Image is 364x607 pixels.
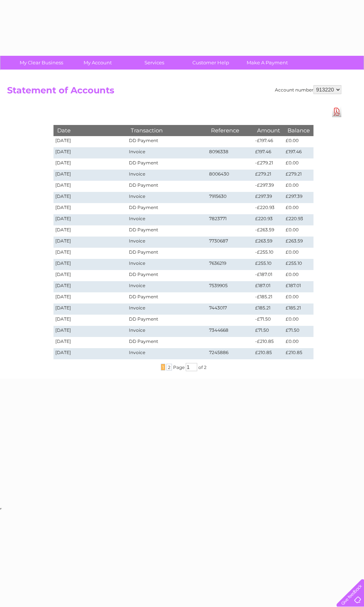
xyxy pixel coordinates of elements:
[127,192,207,203] td: Invoice
[7,85,341,99] h2: Statement of Accounts
[11,56,72,70] a: My Clear Business
[207,147,253,158] td: 8096338
[253,158,284,170] td: -£279.21
[127,147,207,158] td: Invoice
[284,259,313,270] td: £255.10
[253,136,284,147] td: -£197.46
[173,364,185,370] span: Page
[253,303,284,315] td: £185.21
[253,181,284,192] td: -£297.39
[332,106,341,117] a: Download Pdf
[284,337,313,348] td: £0.00
[53,326,127,337] td: [DATE]
[284,181,313,192] td: £0.00
[127,281,207,292] td: Invoice
[253,337,284,348] td: -£210.85
[207,348,253,359] td: 7245886
[204,364,207,370] span: 2
[207,281,253,292] td: 7539905
[127,136,207,147] td: DD Payment
[253,348,284,359] td: £210.85
[207,326,253,337] td: 7344668
[53,348,127,359] td: [DATE]
[253,315,284,326] td: -£71.50
[198,364,203,370] span: of
[127,214,207,225] td: Invoice
[284,292,313,303] td: £0.00
[180,56,241,70] a: Customer Help
[253,281,284,292] td: £187.01
[284,136,313,147] td: £0.00
[275,85,341,94] div: Account number
[207,192,253,203] td: 7915630
[127,125,207,136] th: Transaction
[127,248,207,259] td: DD Payment
[124,56,185,70] a: Services
[207,303,253,315] td: 7443017
[253,203,284,214] td: -£220.93
[284,203,313,214] td: £0.00
[253,192,284,203] td: £297.39
[207,237,253,248] td: 7730687
[53,281,127,292] td: [DATE]
[53,125,127,136] th: Date
[53,203,127,214] td: [DATE]
[284,270,313,281] td: £0.00
[53,237,127,248] td: [DATE]
[237,56,298,70] a: Make A Payment
[53,158,127,170] td: [DATE]
[284,214,313,225] td: £220.93
[127,337,207,348] td: DD Payment
[127,170,207,181] td: Invoice
[67,56,129,70] a: My Account
[253,270,284,281] td: -£187.01
[53,147,127,158] td: [DATE]
[53,259,127,270] td: [DATE]
[53,337,127,348] td: [DATE]
[253,214,284,225] td: £220.93
[284,281,313,292] td: £187.01
[53,248,127,259] td: [DATE]
[127,292,207,303] td: DD Payment
[53,315,127,326] td: [DATE]
[127,259,207,270] td: Invoice
[207,214,253,225] td: 7823771
[207,170,253,181] td: 8006430
[53,292,127,303] td: [DATE]
[161,364,165,370] span: 1
[207,125,253,136] th: Reference
[127,237,207,248] td: Invoice
[127,225,207,237] td: DD Payment
[127,181,207,192] td: DD Payment
[253,326,284,337] td: £71.50
[127,315,207,326] td: DD Payment
[53,303,127,315] td: [DATE]
[284,303,313,315] td: £185.21
[253,170,284,181] td: £279.21
[53,214,127,225] td: [DATE]
[253,147,284,158] td: £197.46
[284,315,313,326] td: £0.00
[53,225,127,237] td: [DATE]
[253,237,284,248] td: £263.59
[284,225,313,237] td: £0.00
[253,248,284,259] td: -£255.10
[284,192,313,203] td: £297.39
[53,181,127,192] td: [DATE]
[53,136,127,147] td: [DATE]
[284,125,313,136] th: Balance
[127,303,207,315] td: Invoice
[127,326,207,337] td: Invoice
[53,270,127,281] td: [DATE]
[253,225,284,237] td: -£263.59
[127,158,207,170] td: DD Payment
[253,125,284,136] th: Amount
[284,348,313,359] td: £210.85
[53,192,127,203] td: [DATE]
[284,248,313,259] td: £0.00
[284,237,313,248] td: £263.59
[127,348,207,359] td: Invoice
[253,259,284,270] td: £255.10
[284,158,313,170] td: £0.00
[284,170,313,181] td: £279.21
